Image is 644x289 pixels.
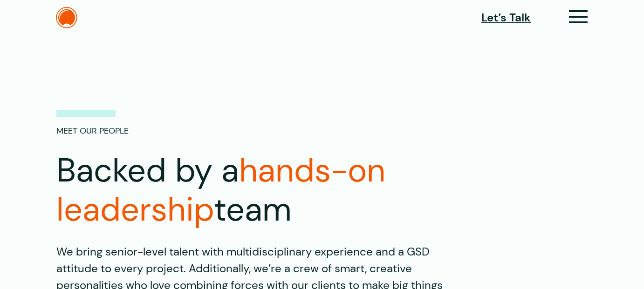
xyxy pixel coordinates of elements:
a: Let’s Talk [481,9,531,26]
h1: Backed by a team [56,151,588,229]
span: hands-on leadership [56,149,385,231]
img: The Daylight Studio Logo [56,7,77,28]
p: Meet Our People [56,110,129,137]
